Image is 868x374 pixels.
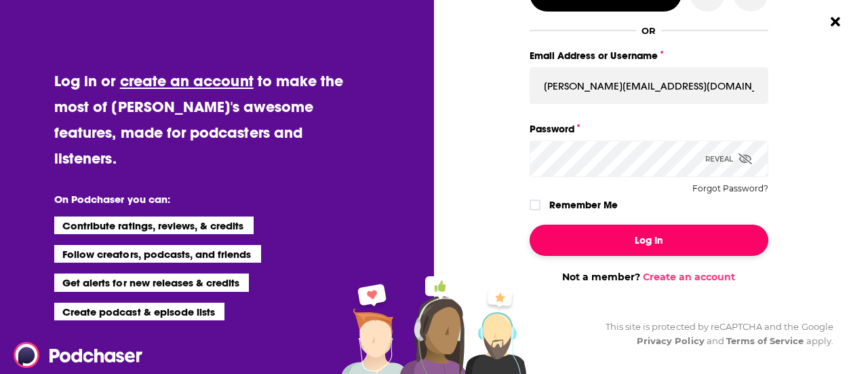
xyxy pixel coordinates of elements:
button: Close Button [823,9,848,35]
div: This site is protected by reCAPTCHA and the Google and apply. [595,320,833,348]
a: Terms of Service [726,335,804,346]
button: Log In [530,225,768,256]
div: OR [642,25,656,36]
button: Forgot Password? [692,184,768,193]
a: Privacy Policy [637,335,705,346]
a: Podchaser - Follow, Share and Rate Podcasts [14,342,133,368]
li: On Podchaser you can: [54,193,325,206]
div: Not a member? [530,271,768,283]
li: Get alerts for new releases & credits [54,274,249,291]
div: Reveal [705,141,752,177]
li: Follow creators, podcasts, and friends [54,245,261,263]
li: Contribute ratings, reviews, & credits [54,217,254,234]
li: Create podcast & episode lists [54,303,224,320]
a: create an account [120,71,254,90]
input: Email Address or Username [530,67,768,104]
img: Podchaser - Follow, Share and Rate Podcasts [14,342,144,368]
a: Create an account [643,271,735,283]
label: Password [530,120,768,138]
label: Remember Me [549,196,618,214]
label: Email Address or Username [530,47,768,64]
